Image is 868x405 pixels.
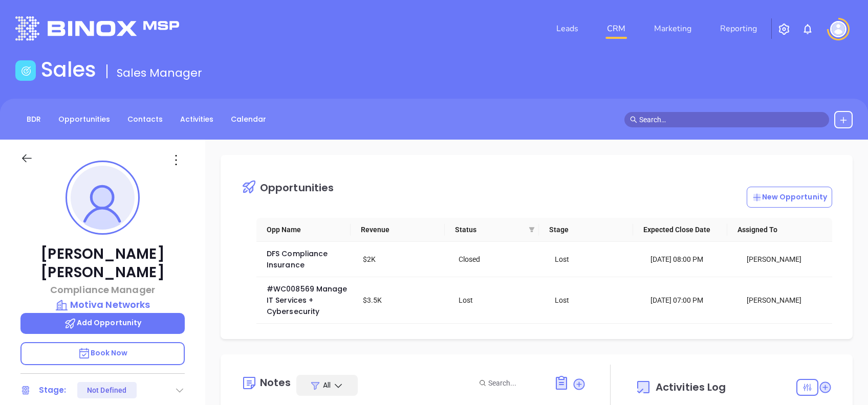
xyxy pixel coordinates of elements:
div: Not Defined [87,382,126,398]
div: Closed [459,254,540,265]
span: Activities Log [656,382,726,392]
span: filter [529,227,535,233]
p: New Opportunity [752,192,828,202]
th: Stage [539,218,633,242]
a: Contacts [121,111,169,128]
div: Lost [555,254,637,265]
span: Book Now [78,348,128,358]
span: All [323,380,331,390]
span: filter [527,222,537,237]
th: Opp Name [256,218,351,242]
th: Assigned To [727,218,821,242]
a: Marketing [650,18,696,39]
img: profile-user [71,166,135,230]
span: Sales Manager [117,65,202,81]
img: logo [15,16,179,40]
a: Motiva Networks [20,298,185,312]
th: Expected Close Date [633,218,727,242]
input: Search… [639,114,823,125]
a: CRM [603,18,630,39]
a: #WC008569 Manage IT Services + Cybersecurity [267,284,350,317]
a: Reporting [716,18,761,39]
div: [PERSON_NAME] [747,254,829,265]
div: [DATE] 08:00 PM [650,254,732,265]
img: iconSetting [778,23,790,35]
input: Search... [488,377,542,389]
a: Activities [174,111,220,128]
span: Add Opportunity [64,318,142,328]
p: [PERSON_NAME] [PERSON_NAME] [20,245,185,282]
div: $3.5K [363,295,445,306]
h1: Sales [41,57,96,82]
div: [PERSON_NAME] [747,295,829,306]
a: Calendar [225,111,272,128]
a: BDR [20,111,47,128]
div: $2K [363,254,445,265]
img: user [830,21,847,37]
a: Leads [552,18,582,39]
div: Notes [260,377,291,388]
div: Lost [555,295,637,306]
span: search [630,116,637,123]
img: iconNotification [801,23,814,35]
div: Opportunities [260,183,334,193]
div: Lost [459,295,540,306]
div: [DATE] 07:00 PM [650,295,732,306]
a: Opportunities [52,111,116,128]
p: Compliance Manager [20,283,185,297]
div: Stage: [39,382,67,398]
a: DFS Compliance Insurance [267,249,330,270]
th: Revenue [351,218,445,242]
span: Status [455,224,525,235]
